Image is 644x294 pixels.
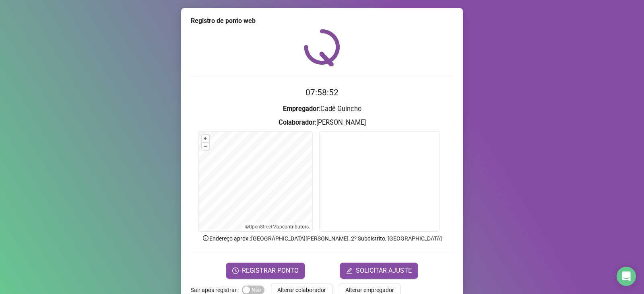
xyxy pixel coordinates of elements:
span: REGISTRAR PONTO [242,266,299,275]
button: + [202,135,209,142]
span: edit [346,267,353,274]
div: Registro de ponto web [191,16,453,26]
li: © contributors. [245,224,310,230]
h3: : [PERSON_NAME] [191,117,453,128]
strong: Empregador [283,105,319,113]
div: Open Intercom Messenger [617,267,636,286]
a: OpenStreetMap [249,224,282,230]
span: clock-circle [232,267,239,274]
button: REGISTRAR PONTO [226,263,305,279]
h3: : Cadê Guincho [191,104,453,114]
button: – [202,143,209,150]
strong: Colaborador [279,119,315,126]
span: SOLICITAR AJUSTE [356,266,412,275]
span: info-circle [202,234,209,242]
time: 07:58:52 [305,88,339,97]
img: QRPoint [304,29,340,66]
p: Endereço aprox. : [GEOGRAPHIC_DATA][PERSON_NAME], 2º Subdistrito, [GEOGRAPHIC_DATA] [191,234,453,243]
button: editSOLICITAR AJUSTE [340,263,418,279]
